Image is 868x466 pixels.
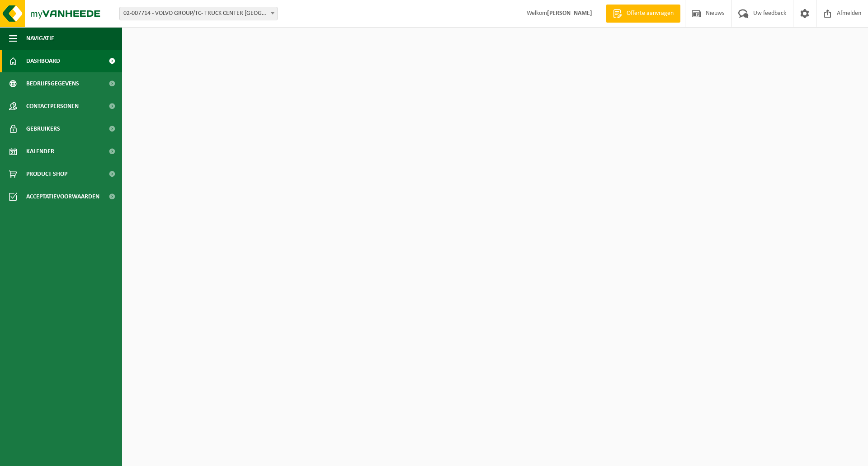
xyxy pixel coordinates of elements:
span: Navigatie [26,27,54,50]
span: Bedrijfsgegevens [26,72,79,95]
span: Offerte aanvragen [624,9,676,18]
span: Kalender [26,140,54,163]
a: Offerte aanvragen [606,5,680,23]
span: 02-007714 - VOLVO GROUP/TC- TRUCK CENTER KAMPENHOUT - KAMPENHOUT [119,7,278,20]
span: Product Shop [26,163,67,185]
span: Contactpersonen [26,95,79,118]
span: Gebruikers [26,118,60,140]
span: 02-007714 - VOLVO GROUP/TC- TRUCK CENTER KAMPENHOUT - KAMPENHOUT [120,7,277,20]
span: Acceptatievoorwaarden [26,185,99,208]
span: Dashboard [26,50,60,72]
strong: [PERSON_NAME] [547,10,592,17]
